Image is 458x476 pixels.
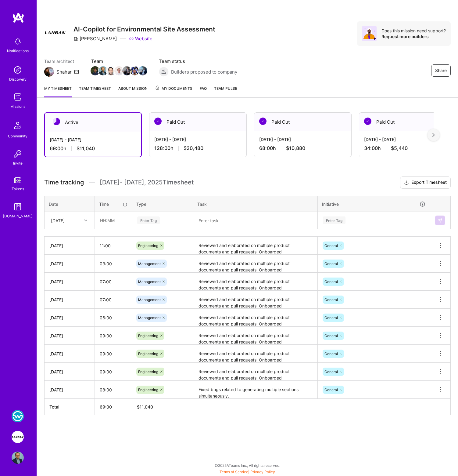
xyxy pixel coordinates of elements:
[194,381,317,398] textarea: Fixed bugs related to generating multiple sections simultaneously.
[49,314,90,321] div: [DATE]
[404,180,409,186] i: icon Download
[49,387,90,393] div: [DATE]
[10,431,25,443] a: Langan: AI-Copilot for Environmental Site Assessment
[149,113,246,131] div: Paid Out
[74,69,79,74] i: icon Mail
[98,66,108,75] img: Team Member Avatar
[214,86,237,91] span: Team Pulse
[95,382,132,398] input: HH:MM
[10,410,25,422] a: WSC Sports: Real-Time Multilingual Captions
[49,351,90,357] div: [DATE]
[12,201,24,213] img: guide book
[194,327,317,344] textarea: Reviewed and elaborated on multiple product documents and pull requests. Onboarded [PERSON_NAME] ...
[12,91,24,103] img: teamwork
[431,64,451,77] button: Share
[323,216,345,225] div: Enter Tag
[324,297,338,302] span: General
[10,452,25,464] a: User Avatar
[138,369,158,374] span: Engineering
[73,35,117,42] div: [PERSON_NAME]
[95,212,131,228] input: HH:MM
[138,243,158,248] span: Engineering
[14,177,21,183] img: tokens
[381,28,446,34] div: Does this mission need support?
[324,243,338,248] span: General
[114,66,123,75] img: Team Member Avatar
[131,66,139,76] a: Team Member Avatar
[364,136,451,143] div: [DATE] - [DATE]
[324,261,338,266] span: General
[138,333,158,338] span: Engineering
[12,148,24,160] img: Invite
[84,219,87,222] i: icon Chevron
[254,113,351,131] div: Paid Out
[220,470,248,474] a: Terms of Service
[37,458,458,473] div: © 2025 ATeams Inc., All rights reserved.
[159,67,169,77] img: Builders proposed to company
[400,176,451,189] button: Export Timesheet
[118,85,148,97] a: About Mission
[159,58,237,64] span: Team status
[324,315,338,320] span: General
[324,333,338,338] span: General
[12,12,24,23] img: logo
[45,113,141,132] div: Active
[381,34,446,39] div: Request more builders
[138,66,147,75] img: Team Member Avatar
[138,279,161,284] span: Management
[10,118,25,133] img: Community
[95,364,132,380] input: HH:MM
[51,217,65,223] div: [DATE]
[91,58,147,64] span: Team
[194,345,317,362] textarea: Reviewed and elaborated on multiple product documents and pull requests. Onboarded [PERSON_NAME] ...
[324,369,338,374] span: General
[171,69,237,75] span: Builders proposed to company
[44,58,79,64] span: Team architect
[73,25,215,33] h3: AI-Copilot for Environmental Site Assessment
[115,66,123,76] a: Team Member Avatar
[12,35,24,48] img: bell
[44,179,84,186] span: Time tracking
[138,315,161,320] span: Management
[12,431,24,443] img: Langan: AI-Copilot for Environmental Site Assessment
[91,66,100,75] img: Team Member Avatar
[194,273,317,290] textarea: Reviewed and elaborated on multiple product documents and pull requests. Onboarded [PERSON_NAME] ...
[44,85,72,97] a: My timesheet
[194,309,317,326] textarea: Reviewed and elaborated on multiple product documents and pull requests. Onboarded [PERSON_NAME] ...
[49,369,90,375] div: [DATE]
[259,145,346,151] div: 68:00 h
[7,48,29,54] div: Notifications
[13,160,23,166] div: Invite
[259,136,346,143] div: [DATE] - [DATE]
[73,36,78,41] i: icon CompanyGray
[95,292,132,308] input: HH:MM
[12,410,24,422] img: WSC Sports: Real-Time Multilingual Captions
[49,278,90,285] div: [DATE]
[435,67,447,74] span: Share
[130,66,139,75] img: Team Member Avatar
[138,297,161,302] span: Management
[137,216,160,225] div: Enter Tag
[324,387,338,392] span: General
[95,310,132,326] input: HH:MM
[259,118,267,125] img: Paid Out
[194,291,317,308] textarea: Reviewed and elaborated on multiple product documents and pull requests. Onboarded [PERSON_NAME] ...
[77,145,95,152] span: $11,040
[95,328,132,344] input: HH:MM
[107,66,115,76] a: Team Member Avatar
[12,452,24,464] img: User Avatar
[123,66,131,76] a: Team Member Avatar
[155,85,192,92] span: My Documents
[129,35,152,42] a: Website
[49,260,90,267] div: [DATE]
[45,196,95,212] th: Date
[138,387,158,392] span: Engineering
[324,279,338,284] span: General
[50,145,136,152] div: 69:00 h
[99,201,127,207] div: Time
[438,218,442,223] img: Submit
[364,145,451,151] div: 34:00 h
[132,196,193,212] th: Type
[91,66,99,76] a: Team Member Avatar
[194,363,317,380] textarea: Reviewed and elaborated on multiple product documents and pull requests. Onboarded [PERSON_NAME] ...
